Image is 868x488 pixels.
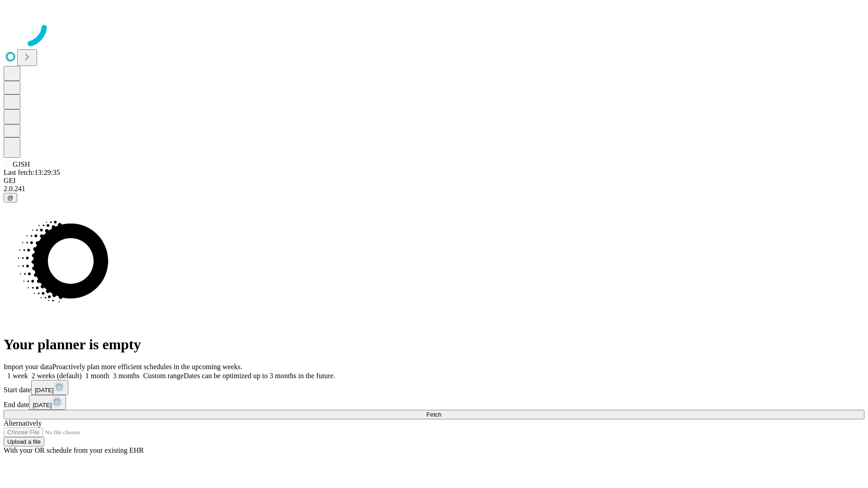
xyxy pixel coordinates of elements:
[31,380,68,395] button: [DATE]
[13,160,30,168] span: GJSH
[4,363,52,371] span: Import your data
[4,380,864,395] div: Start date
[32,372,82,380] span: 2 weeks (default)
[4,419,42,427] span: Alternatively
[85,372,109,380] span: 1 month
[35,387,54,394] span: [DATE]
[4,169,60,176] span: Last fetch: 13:29:35
[29,395,66,410] button: [DATE]
[4,177,864,185] div: GEI
[4,185,864,193] div: 2.0.241
[52,363,242,371] span: Proactively plan more efficient schedules in the upcoming weeks.
[113,372,140,380] span: 3 months
[184,372,335,380] span: Dates can be optimized up to 3 months in the future.
[426,411,441,418] span: Fetch
[7,194,14,201] span: @
[4,193,17,202] button: @
[4,410,864,419] button: Fetch
[7,372,28,380] span: 1 week
[4,437,44,446] button: Upload a file
[4,336,864,353] h1: Your planner is empty
[4,395,864,410] div: End date
[143,372,184,380] span: Custom range
[4,446,144,454] span: With your OR schedule from your existing EHR
[33,402,52,408] span: [DATE]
